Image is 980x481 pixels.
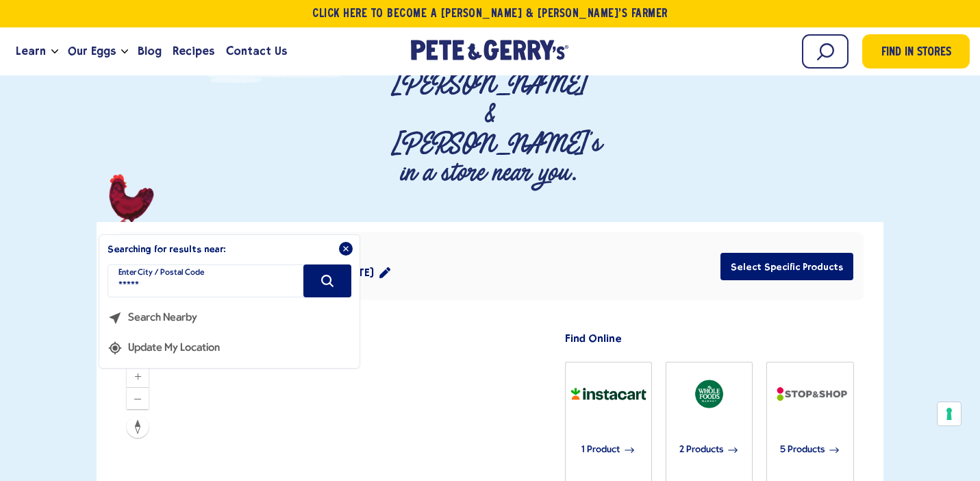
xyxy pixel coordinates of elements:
[173,42,214,60] span: Recipes
[51,49,58,54] button: Open the dropdown menu for Learn
[121,49,128,54] button: Open the dropdown menu for Our Eggs
[881,44,951,62] span: Find in Stores
[138,42,162,60] span: Blog
[167,33,220,70] a: Recipes
[802,34,849,69] input: Search
[862,34,970,69] a: Find in Stores
[938,402,961,425] button: Your consent preferences for tracking technologies
[10,33,51,70] a: Learn
[132,33,167,70] a: Blog
[68,42,116,60] span: Our Eggs
[16,42,46,60] span: Learn
[62,33,121,70] a: Our Eggs
[226,42,287,60] span: Contact Us
[391,40,588,188] p: Find [PERSON_NAME] & [PERSON_NAME]'s in a store near you.
[221,33,292,70] a: Contact Us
